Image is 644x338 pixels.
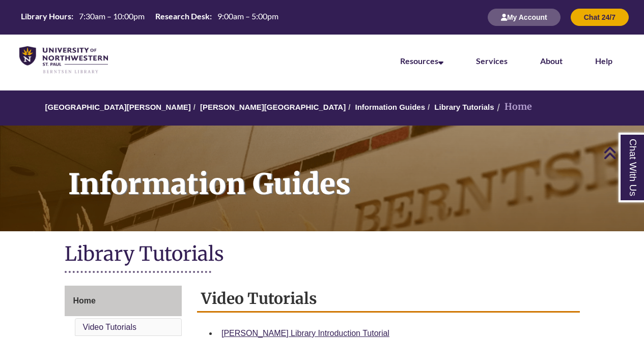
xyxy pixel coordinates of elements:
[488,13,561,21] a: My Account
[221,329,389,337] a: [PERSON_NAME] Library Introduction Tutorial
[17,11,283,24] a: Hours Today
[571,13,629,21] a: Chat 24/7
[400,56,443,66] a: Resources
[217,11,278,21] span: 9:00am – 5:00pm
[65,286,182,316] a: Home
[595,56,612,66] a: Help
[73,296,96,305] span: Home
[494,100,532,114] li: Home
[197,286,580,313] h2: Video Tutorials
[57,126,644,218] h1: Information Guides
[17,11,283,23] table: Hours Today
[571,9,629,26] button: Chat 24/7
[151,11,213,22] th: Research Desk:
[476,56,508,66] a: Services
[83,323,137,331] a: Video Tutorials
[488,9,561,26] button: My Account
[603,146,641,160] a: Back to Top
[540,56,563,66] a: About
[45,103,191,111] a: [GEOGRAPHIC_DATA][PERSON_NAME]
[19,46,108,74] img: UNWSP Library Logo
[355,103,425,111] a: Information Guides
[434,103,494,111] a: Library Tutorials
[200,103,346,111] a: [PERSON_NAME][GEOGRAPHIC_DATA]
[79,11,145,21] span: 7:30am – 10:00pm
[65,241,580,268] h1: Library Tutorials
[17,11,75,22] th: Library Hours:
